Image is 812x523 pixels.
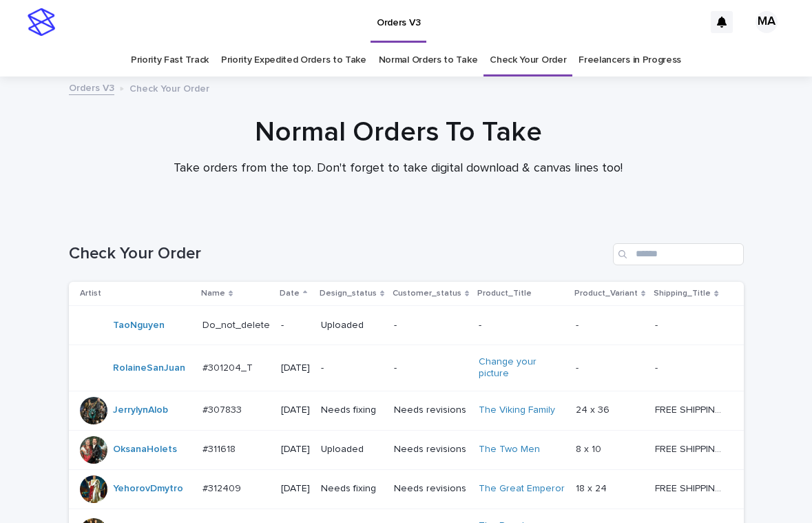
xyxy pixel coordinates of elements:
[113,362,185,374] a: RolaineSanJuan
[655,360,660,374] p: -
[69,469,744,509] tr: YehorovDmytro #312409#312409 [DATE]Needs fixingNeeds revisionsThe Great Emperor 18 x 2418 x 24 FR...
[69,244,607,264] h1: Check Your Order
[479,483,565,495] a: The Great Emperor
[394,320,468,331] p: -
[479,404,555,416] a: The Viking Family
[69,430,744,469] tr: OksanaHolets #311618#311618 [DATE]UploadedNeeds revisionsThe Two Men 8 x 108 x 10 FREE SHIPPING -...
[655,441,724,455] p: FREE SHIPPING - preview in 1-2 business days, after your approval delivery will take 5-10 b.d.
[479,356,565,380] a: Change your picture
[379,44,478,76] a: Normal Orders to Take
[201,286,225,301] p: Name
[574,286,638,301] p: Product_Variant
[113,404,168,416] a: JerrylynAlob
[613,243,744,265] input: Search
[202,317,273,331] p: Do_not_delete
[202,441,238,455] p: #311618
[321,404,383,416] p: Needs fixing
[394,362,468,374] p: -
[576,360,581,374] p: -
[655,480,724,495] p: FREE SHIPPING - preview in 1-2 business days, after your approval delivery will take 5-10 b.d.
[131,44,209,76] a: Priority Fast Track
[280,286,300,301] p: Date
[576,441,604,455] p: 8 x 10
[61,116,736,149] h1: Normal Orders To Take
[281,404,310,416] p: [DATE]
[321,444,383,455] p: Uploaded
[281,320,310,331] p: -
[69,391,744,430] tr: JerrylynAlob #307833#307833 [DATE]Needs fixingNeeds revisionsThe Viking Family 24 x 3624 x 36 FRE...
[477,286,532,301] p: Product_Title
[655,402,724,416] p: FREE SHIPPING - preview in 1-2 business days, after your approval delivery will take 5-10 b.d., l...
[479,444,540,455] a: The Two Men
[479,320,565,331] p: -
[113,320,165,331] a: TaoNguyen
[490,44,566,76] a: Check Your Order
[202,360,256,374] p: #301204_T
[321,320,383,331] p: Uploaded
[113,483,183,495] a: YehorovDmytro
[320,286,377,301] p: Design_status
[281,444,310,455] p: [DATE]
[113,444,177,455] a: OksanaHolets
[321,483,383,495] p: Needs fixing
[576,402,612,416] p: 24 x 36
[281,362,310,374] p: [DATE]
[281,483,310,495] p: [DATE]
[123,161,674,176] p: Take orders from the top. Don't forget to take digital download & canvas lines too!
[80,286,101,301] p: Artist
[576,480,610,495] p: 18 x 24
[579,44,681,76] a: Freelancers in Progress
[129,80,209,95] p: Check Your Order
[394,404,468,416] p: Needs revisions
[202,402,244,416] p: #307833
[394,444,468,455] p: Needs revisions
[576,317,581,331] p: -
[28,8,55,36] img: stacker-logo-s-only.png
[221,44,366,76] a: Priority Expedited Orders to Take
[69,306,744,345] tr: TaoNguyen Do_not_deleteDo_not_delete -Uploaded---- --
[393,286,461,301] p: Customer_status
[69,345,744,391] tr: RolaineSanJuan #301204_T#301204_T [DATE]--Change your picture -- --
[202,480,244,495] p: #312409
[756,11,778,33] div: MA
[655,317,660,331] p: -
[321,362,383,374] p: -
[394,483,468,495] p: Needs revisions
[69,79,114,95] a: Orders V3
[654,286,711,301] p: Shipping_Title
